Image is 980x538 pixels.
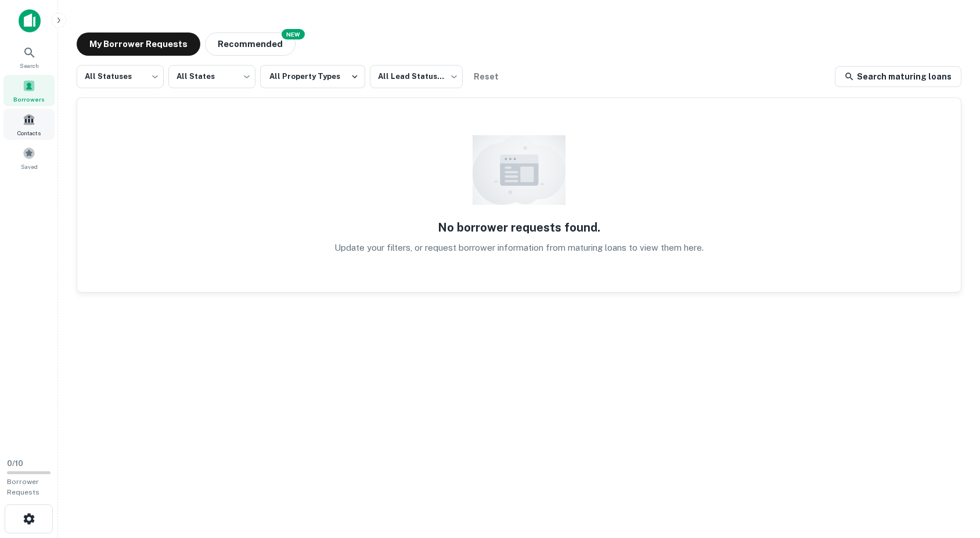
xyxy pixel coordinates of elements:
[13,95,45,104] span: Borrowers
[473,135,565,205] img: empty content
[370,62,463,92] div: All Lead Statuses
[7,459,23,468] span: 0 / 10
[438,219,600,236] h5: No borrower requests found.
[922,445,980,501] iframe: Chat Widget
[19,9,41,33] img: capitalize-icon.png
[21,162,38,171] span: Saved
[168,62,255,92] div: All States
[17,128,41,138] span: Contacts
[77,33,200,56] button: My Borrower Requests
[3,75,55,106] a: Borrowers
[205,33,296,56] button: Recommended
[835,66,961,87] a: Search maturing loans
[7,478,39,496] span: Borrower Requests
[77,62,164,92] div: All Statuses
[3,142,55,174] a: Saved
[260,65,365,88] button: All Property Types
[3,41,55,73] a: Search
[282,29,305,39] div: NEW
[20,61,39,70] span: Search
[334,241,704,255] p: Update your filters, or request borrower information from maturing loans to view them here.
[467,65,505,88] button: Reset
[3,109,55,140] a: Contacts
